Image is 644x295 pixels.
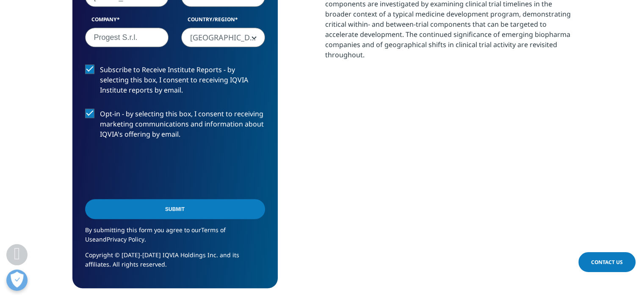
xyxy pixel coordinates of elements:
[578,252,636,272] a: Contact Us
[107,235,144,243] a: Privacy Policy
[85,109,265,144] label: Opt-in - by selecting this box, I consent to receiving marketing communications and information a...
[182,28,265,48] span: Italy
[181,28,265,47] span: Italy
[85,153,214,186] iframe: reCAPTCHA
[85,250,265,275] p: Copyright © [DATE]-[DATE] IQVIA Holdings Inc. and its affiliates. All rights reserved.
[181,16,265,28] label: Country/Region
[85,16,169,28] label: Company
[85,65,265,100] label: Subscribe to Receive Institute Reports - by selecting this box, I consent to receiving IQVIA Inst...
[591,258,623,266] span: Contact Us
[85,199,265,219] input: Submit
[6,270,28,291] button: Apri preferenze
[85,225,265,250] p: By submitting this form you agree to our and .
